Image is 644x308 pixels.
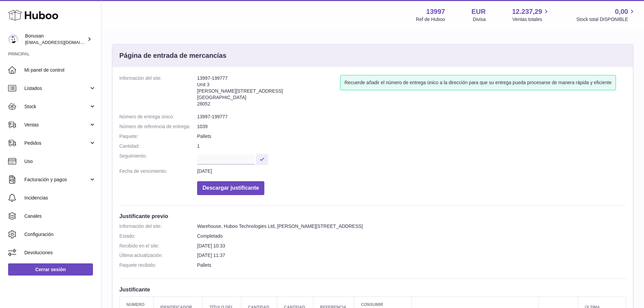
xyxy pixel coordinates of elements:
[340,75,616,90] div: Recuerde añadir el número de entrega único a la dirección para que su entrega pueda procesarse de...
[197,114,626,120] dd: 13997-199777
[119,233,197,239] dt: Estado:
[119,168,197,174] dt: Fecha de vencimiento:
[197,181,264,195] button: Descargar justificante
[197,123,626,130] dd: 1039
[24,85,89,92] span: Listados
[119,223,197,230] dt: Información del site:
[512,7,550,23] a: 12.237,29 Ventas totales
[119,212,626,220] h3: Justificante previo
[576,16,636,23] span: Stock total DISPONIBLE
[197,223,626,230] dd: Warehouse, Huboo Technologies Ltd, [PERSON_NAME][STREET_ADDRESS]
[119,133,197,140] dt: Paquete:
[197,75,340,110] address: 13997-199777 Unit 3 [PERSON_NAME][STREET_ADDRESS] [GEOGRAPHIC_DATA] 28052
[473,16,486,23] div: Divisa
[119,262,197,268] dt: Paquete recibido:
[197,233,626,239] dd: Completado
[24,140,89,146] span: Pedidos
[8,34,18,44] img: info@bonusan.es
[615,7,628,16] span: 0,00
[119,123,197,130] dt: Número de referencia de entrega:
[119,286,626,293] h3: Justificante
[119,75,197,110] dt: Información del site:
[119,243,197,249] dt: Recibido en el site:
[24,122,89,128] span: Ventas
[197,252,626,259] dd: [DATE] 11:37
[512,7,542,16] span: 12.237,29
[471,7,485,16] strong: EUR
[24,67,96,73] span: Mi panel de control
[119,153,197,165] dt: Seguimiento:
[197,143,626,149] dd: 1
[24,213,96,219] span: Canales
[24,176,89,183] span: Facturación y pagos
[8,263,93,276] a: Cerrar sesión
[197,262,626,268] dd: Pallets
[416,16,445,23] div: Ref de Huboo
[24,158,96,165] span: Uso
[25,40,99,45] span: [EMAIL_ADDRESS][DOMAIN_NAME]
[119,51,226,60] h3: Página de entrada de mercancías
[24,250,96,256] span: Devoluciones
[24,231,96,238] span: Configuración
[25,33,86,46] div: Bonusan
[119,143,197,149] dt: Cantidad:
[576,7,636,23] a: 0,00 Stock total DISPONIBLE
[426,7,445,16] strong: 13997
[197,168,626,174] dd: [DATE]
[197,133,626,140] dd: Pallets
[512,16,550,23] span: Ventas totales
[119,252,197,259] dt: Última actualización:
[197,243,626,249] dd: [DATE] 10:33
[24,103,89,110] span: Stock
[24,195,96,201] span: Incidencias
[119,114,197,120] dt: Número de entrega único:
